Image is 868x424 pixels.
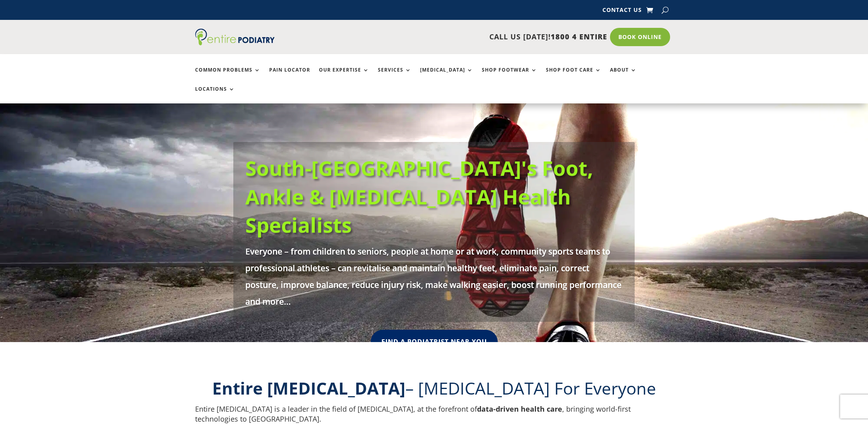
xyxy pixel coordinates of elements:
p: Everyone – from children to seniors, people at home or at work, community sports teams to profess... [245,243,623,310]
a: Services [378,67,411,84]
a: Entire Podiatry [195,39,275,47]
a: Our Expertise [319,67,369,84]
a: Contact Us [602,7,642,16]
img: logo (1) [195,29,275,45]
a: Pain Locator [269,67,310,84]
a: About [610,67,637,84]
p: CALL US [DATE]! [305,32,607,42]
a: [MEDICAL_DATA] [420,67,473,84]
a: Book Online [610,28,670,46]
h2: – [MEDICAL_DATA] For Everyone [195,377,673,404]
a: Common Problems [195,67,260,84]
a: Shop Foot Care [546,67,601,84]
b: Entire [MEDICAL_DATA] [212,377,405,399]
span: 1800 4 ENTIRE [551,32,607,41]
a: Shop Footwear [482,67,537,84]
strong: data-driven health care [477,404,562,414]
a: South-[GEOGRAPHIC_DATA]'s Foot, Ankle & [MEDICAL_DATA] Health Specialists [245,154,593,239]
a: Locations [195,86,235,103]
a: Find A Podiatrist Near You [371,330,498,354]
